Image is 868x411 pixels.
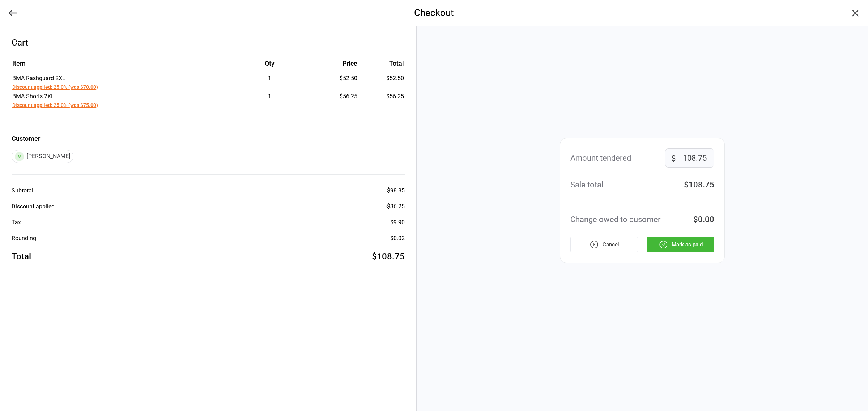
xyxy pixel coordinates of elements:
[570,152,631,164] div: Amount tendered
[570,179,603,191] div: Sale total
[12,134,405,143] label: Customer
[12,75,65,82] span: BMA Rashguard 2XL
[12,202,55,211] div: Discount applied
[390,218,405,227] div: $9.90
[12,59,229,73] th: Item
[230,74,310,83] div: 1
[671,152,676,164] span: $
[12,83,98,91] button: Discount applied: 25.0% (was $70.00)
[570,213,660,225] div: Change owed to cusomer
[360,59,404,73] th: Total
[12,218,21,227] div: Tax
[684,179,714,191] div: $108.75
[12,36,405,49] div: Cart
[387,186,405,195] div: $98.85
[230,92,310,101] div: 1
[311,92,358,101] div: $56.25
[647,237,714,252] button: Mark as paid
[12,250,31,263] div: Total
[12,150,73,163] div: [PERSON_NAME]
[12,101,98,109] button: Discount applied: 25.0% (was $75.00)
[693,213,714,225] div: $0.00
[311,59,358,68] div: Price
[311,74,358,83] div: $52.50
[12,234,36,243] div: Rounding
[230,59,310,73] th: Qty
[386,202,405,211] div: - $36.25
[12,93,54,100] span: BMA Shorts 2XL
[360,74,404,91] td: $52.50
[390,234,405,243] div: $0.02
[12,186,33,195] div: Subtotal
[570,237,638,252] button: Cancel
[372,250,405,263] div: $108.75
[360,92,404,109] td: $56.25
